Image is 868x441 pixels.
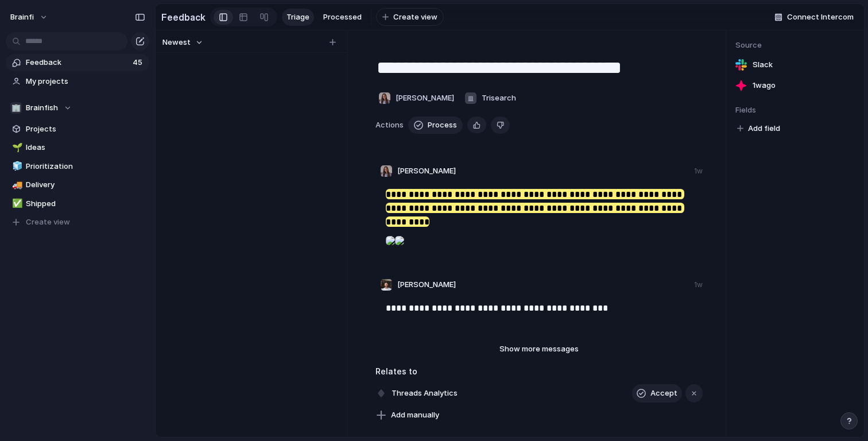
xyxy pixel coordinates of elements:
[12,179,20,192] div: 🚚
[375,89,457,107] button: [PERSON_NAME]
[6,176,149,194] a: 🚚Delivery
[753,80,776,91] span: 1w ago
[323,11,362,23] span: Processed
[10,102,22,114] div: 🏢
[6,214,149,231] button: Create view
[12,141,20,154] div: 🌱
[650,388,677,399] span: Accept
[286,11,309,23] span: Triage
[482,92,516,104] span: Trisearch
[735,121,782,136] button: Add field
[748,123,780,134] span: Add field
[397,279,456,291] span: [PERSON_NAME]
[376,8,444,26] button: Create view
[26,142,145,153] span: Ideas
[753,59,773,71] span: Slack
[393,11,437,23] span: Create view
[6,195,149,212] a: ✅Shipped
[161,35,205,50] button: Newest
[375,365,703,377] h3: Relates to
[6,99,149,117] button: 🏢Brainfish
[735,105,855,116] span: Fields
[12,197,20,210] div: ✅
[10,142,22,153] button: 🌱
[5,8,54,26] button: brainfi
[735,40,855,51] span: Source
[10,198,22,210] button: ✅
[787,11,854,23] span: Connect Intercom
[375,119,404,131] span: Actions
[6,139,149,156] a: 🌱Ideas
[694,166,703,176] div: 1w
[10,179,22,191] button: 🚚
[735,57,855,73] a: Slack
[26,216,70,228] span: Create view
[408,117,463,134] button: Process
[462,89,519,107] button: Trisearch
[371,407,444,423] button: Add manually
[26,161,145,172] span: Prioritization
[26,57,129,68] span: Feedback
[26,198,145,210] span: Shipped
[319,9,366,26] a: Processed
[26,76,145,87] span: My projects
[491,117,510,134] button: Delete
[6,121,149,138] a: Projects
[26,179,145,191] span: Delivery
[397,165,456,177] span: [PERSON_NAME]
[162,37,191,48] span: Newest
[12,160,20,173] div: 🧊
[6,73,149,90] a: My projects
[428,119,457,131] span: Process
[133,57,145,68] span: 45
[282,9,314,26] a: Triage
[26,102,58,114] span: Brainfish
[6,158,149,175] a: 🧊Prioritization
[396,92,454,104] span: [PERSON_NAME]
[632,384,682,403] button: Accept
[388,385,461,401] span: Threads Analytics
[470,342,608,357] button: Show more messages
[770,9,858,26] button: Connect Intercom
[499,343,579,355] span: Show more messages
[10,161,22,172] button: 🧊
[10,11,34,23] span: brainfi
[6,54,149,71] a: Feedback45
[391,409,439,421] span: Add manually
[161,10,206,24] h2: Feedback
[26,123,145,135] span: Projects
[694,280,703,290] div: 1w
